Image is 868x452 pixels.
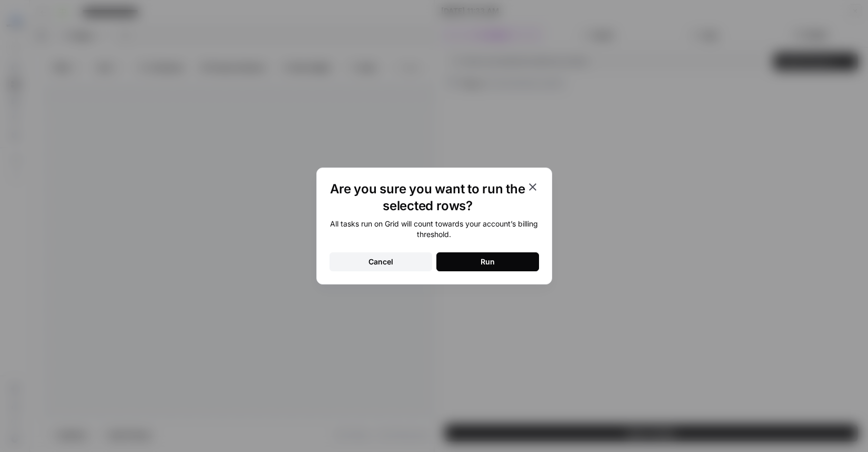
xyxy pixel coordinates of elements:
[481,257,495,267] div: Run
[436,252,539,271] button: Run
[330,219,539,240] div: All tasks run on Grid will count towards your account’s billing threshold.
[368,257,393,267] div: Cancel
[330,181,526,214] h1: Are you sure you want to run the selected rows?
[330,252,432,271] button: Cancel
